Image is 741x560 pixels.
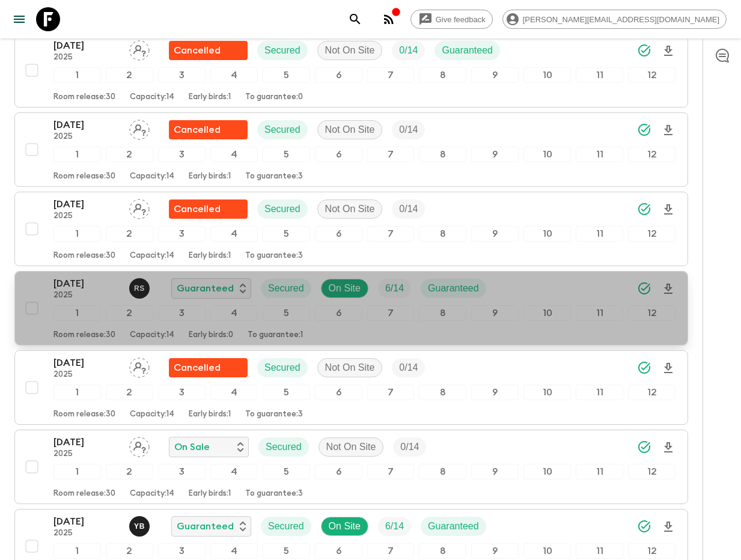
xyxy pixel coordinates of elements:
p: Not On Site [325,123,375,137]
p: 2025 [53,132,120,142]
svg: Download Onboarding [661,440,675,455]
div: Trip Fill [392,120,425,139]
div: 10 [523,543,571,559]
p: Room release: 30 [53,410,115,419]
p: Capacity: 14 [130,251,174,261]
div: 8 [419,147,466,162]
button: [DATE]2025Assign pack leaderFlash Pack cancellationSecuredNot On SiteTrip Fill123456789101112Room... [14,350,688,425]
svg: Download Onboarding [661,123,675,138]
div: 5 [263,305,310,321]
p: Early birds: 1 [189,93,231,102]
p: 0 / 14 [399,43,418,58]
svg: Download Onboarding [661,282,675,296]
p: Not On Site [325,43,375,58]
div: 5 [263,67,310,83]
div: Flash Pack cancellation [169,41,248,60]
div: 10 [523,67,571,83]
div: 6 [315,147,362,162]
p: Guaranteed [428,281,479,296]
div: 9 [471,226,519,242]
div: Secured [261,279,311,298]
div: 9 [471,543,519,559]
div: 7 [367,385,415,400]
div: 2 [106,385,153,400]
p: Capacity: 14 [130,172,174,181]
div: 12 [628,147,675,162]
p: [DATE] [53,118,120,132]
div: 1 [53,147,101,162]
div: 8 [419,226,466,242]
span: Assign pack leader [129,361,150,371]
svg: Synced Successfully [637,440,651,454]
div: 11 [576,305,623,321]
svg: Synced Successfully [637,43,651,58]
svg: Synced Successfully [637,361,651,375]
div: Flash Pack cancellation [169,199,248,219]
div: 4 [210,147,258,162]
p: On Sale [174,440,210,454]
div: 2 [106,464,153,479]
div: 1 [53,543,101,559]
div: 9 [471,147,519,162]
div: 8 [419,305,466,321]
div: 1 [53,226,101,242]
p: Early birds: 0 [189,330,233,340]
div: 5 [263,464,310,479]
button: menu [7,7,31,31]
p: To guarantee: 3 [245,251,303,261]
div: Secured [257,41,308,60]
p: Room release: 30 [53,251,115,261]
svg: Download Onboarding [661,44,675,58]
div: 11 [576,543,623,559]
div: 7 [367,147,415,162]
div: 3 [158,226,206,242]
div: Not On Site [317,358,383,377]
div: Trip Fill [392,199,425,219]
div: 3 [158,464,206,479]
button: [DATE]2025Raka SanjayaGuaranteedSecuredOn SiteTrip FillGuaranteed123456789101112Room release:30Ca... [14,271,688,345]
p: Room release: 30 [53,172,115,181]
div: 9 [471,67,519,83]
div: Flash Pack cancellation [169,358,248,377]
div: Trip Fill [392,358,425,377]
button: RS [129,278,152,299]
div: 7 [367,464,415,479]
div: 4 [210,305,258,321]
div: 9 [471,464,519,479]
p: 0 / 14 [399,202,418,216]
div: 3 [158,385,206,400]
p: Secured [264,202,300,216]
div: 11 [576,385,623,400]
svg: Download Onboarding [661,520,675,534]
div: Secured [257,358,308,377]
p: 0 / 14 [399,123,418,137]
div: Not On Site [317,120,383,139]
svg: Download Onboarding [661,202,675,217]
p: [DATE] [53,435,120,449]
p: To guarantee: 3 [245,410,303,419]
div: 7 [367,226,415,242]
div: 1 [53,305,101,321]
button: search adventures [343,7,367,31]
p: 0 / 14 [400,440,419,454]
a: Give feedback [410,10,493,29]
p: 2025 [53,449,120,459]
div: Trip Fill [378,517,411,536]
p: Capacity: 14 [130,489,174,499]
div: 4 [210,67,258,83]
div: 8 [419,543,466,559]
div: 4 [210,543,258,559]
div: 3 [158,67,206,83]
div: 8 [419,67,466,83]
button: YB [129,516,152,537]
div: 5 [263,543,310,559]
span: Yogi Bear (Indra Prayogi) [129,520,152,529]
p: [DATE] [53,514,120,529]
p: [DATE] [53,38,120,53]
p: 2025 [53,370,120,380]
div: 12 [628,464,675,479]
p: 2025 [53,212,120,221]
div: 10 [523,226,571,242]
p: Secured [268,519,304,534]
span: Assign pack leader [129,44,150,53]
